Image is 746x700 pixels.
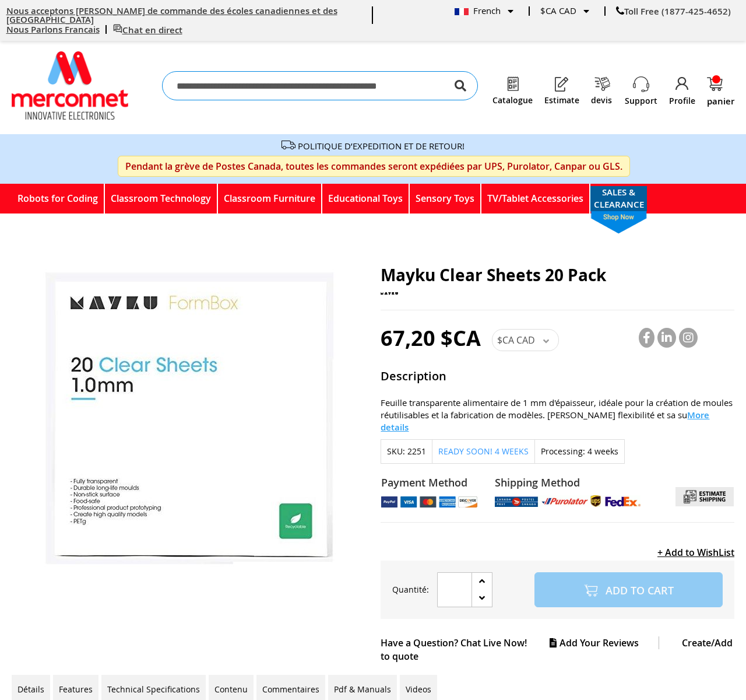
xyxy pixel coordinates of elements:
[113,24,182,36] a: Chat en direct
[675,487,734,506] img: calculate estimate shipping
[407,446,426,457] div: 2251
[118,156,630,177] span: Pendant la grève de Postes Canada, toutes les commandes seront expédiées par UPS, Purolator, Canp...
[381,475,477,491] strong: Payment Method
[707,97,734,106] span: panier
[554,76,570,92] img: Estimate
[410,184,481,213] a: Sensory Toys
[550,636,659,649] a: Add Your Reviews
[587,446,618,457] div: 4 weeks
[455,5,501,16] span: French
[392,584,429,595] span: Quantité:
[625,95,657,107] a: Support
[381,636,733,663] a: Create/Add to quote
[505,76,521,92] img: Catalogue
[298,140,465,152] a: POLITIQUE D’EXPEDITION ET DE RETOUR!
[544,96,579,105] a: Estimate
[6,5,337,26] a: Nous acceptons [PERSON_NAME] de commande des écoles canadiennes et des [GEOGRAPHIC_DATA]
[455,8,469,15] img: French.png
[113,24,122,33] img: live chat
[455,71,466,100] button: Search
[381,397,734,433] div: Feuille transparente alimentaire de 1 mm d'épaisseur, idéale pour la création de moules réutilisa...
[541,446,585,457] strong: Processing
[12,184,105,213] a: Robots for Coding
[12,51,128,120] a: store logo
[438,446,529,457] span: Ready soon! 4 weeks
[387,446,405,457] strong: SKU
[38,259,341,577] img: main product photo
[559,5,576,16] span: CAD
[669,95,695,107] a: Profile
[381,636,547,649] a: Have a Question? Chat Live Now!
[218,184,322,213] a: Classroom Furniture
[657,546,734,559] a: + Add to WishList
[481,184,590,213] a: TV/Tablet Accessories
[590,186,647,211] a: SALES & CLEARANCEshop now
[381,264,606,286] span: Mayku Clear Sheets 20 Pack
[322,184,410,213] a: Educational Toys
[381,324,481,352] span: 67,20 $CA
[492,96,533,105] a: Catalogue
[674,76,691,92] img: Profile.png
[585,211,653,234] span: shop now
[381,285,398,302] img: Mayku
[381,368,734,388] strong: Description
[495,475,641,491] strong: Shipping Method
[616,5,731,17] a: Toll Free (1877-425-4652)
[105,184,218,213] a: Classroom Technology
[540,5,557,16] span: $CA
[381,409,709,433] span: More details
[516,334,535,346] span: CAD
[6,23,100,36] a: Nous Parlons Francais
[497,334,514,346] span: $CA
[381,293,398,304] a: Mayku
[707,77,734,106] a: panier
